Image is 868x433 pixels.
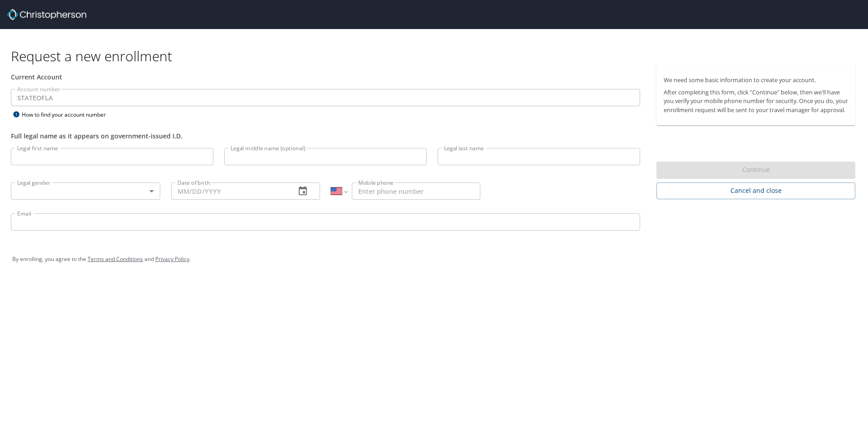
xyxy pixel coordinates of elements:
p: After completing this form, click "Continue" below, then we'll have you verify your mobile phone ... [664,88,848,114]
div: Current Account [11,72,640,82]
button: Cancel and close [656,182,855,199]
span: Cancel and close [664,185,848,197]
a: Privacy Policy [155,255,189,263]
div: How to find your account number [11,109,124,120]
div: Full legal name as it appears on government-issued I.D. [11,131,640,141]
a: Terms and Conditions [88,255,143,263]
h1: Request a new enrollment [11,47,863,65]
input: MM/DD/YYYY [171,182,289,200]
img: cbt logo [7,9,86,20]
div: By enrolling, you agree to the and . [12,248,856,271]
input: Enter phone number [352,182,480,200]
p: We need some basic information to create your account. [664,76,848,84]
div: ​ [11,182,160,200]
